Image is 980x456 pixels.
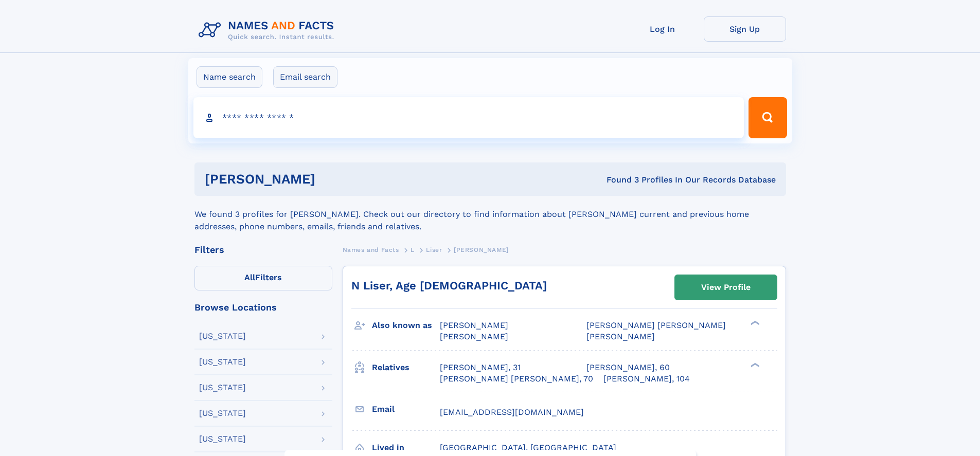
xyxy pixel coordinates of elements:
[194,196,786,233] div: We found 3 profiles for [PERSON_NAME]. Check out our directory to find information about [PERSON_...
[199,358,246,366] div: [US_STATE]
[603,373,690,385] a: [PERSON_NAME], 104
[411,243,415,256] a: L
[205,173,461,186] h1: [PERSON_NAME]
[704,16,786,42] a: Sign Up
[343,243,399,256] a: Names and Facts
[372,359,440,376] h3: Relatives
[194,266,332,290] label: Filters
[199,435,246,443] div: [US_STATE]
[194,303,332,312] div: Browse Locations
[199,384,246,392] div: [US_STATE]
[461,174,776,186] div: Found 3 Profiles In Our Records Database
[748,320,760,326] div: ❯
[426,246,442,253] span: Liser
[440,443,616,452] span: [GEOGRAPHIC_DATA], [GEOGRAPHIC_DATA]
[372,317,440,334] h3: Also known as
[372,400,440,418] h3: Email
[621,16,704,42] a: Log In
[586,362,670,373] a: [PERSON_NAME], 60
[440,373,593,385] a: [PERSON_NAME] [PERSON_NAME], 70
[454,246,509,253] span: [PERSON_NAME]
[426,243,442,256] a: Liser
[675,275,777,300] a: View Profile
[440,332,508,341] span: [PERSON_NAME]
[199,409,246,417] div: [US_STATE]
[273,66,337,88] label: Email search
[199,332,246,340] div: [US_STATE]
[440,320,508,330] span: [PERSON_NAME]
[194,16,343,44] img: Logo Names and Facts
[193,97,744,138] input: search input
[244,272,255,282] span: All
[440,362,521,373] a: [PERSON_NAME], 31
[194,245,332,254] div: Filters
[749,97,787,138] button: Search Button
[440,407,584,417] span: [EMAIL_ADDRESS][DOMAIN_NAME]
[586,320,726,330] span: [PERSON_NAME] [PERSON_NAME]
[586,332,655,341] span: [PERSON_NAME]
[197,66,262,88] label: Name search
[701,276,751,299] div: View Profile
[411,246,415,253] span: L
[351,279,547,292] a: N Liser, Age [DEMOGRAPHIC_DATA]
[748,361,760,368] div: ❯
